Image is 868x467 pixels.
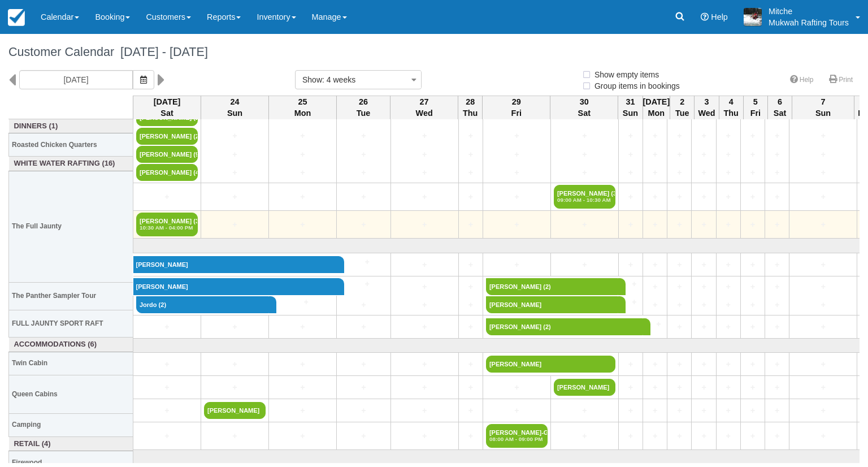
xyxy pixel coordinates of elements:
[792,96,854,119] th: 7 Sun
[646,191,664,203] a: +
[646,130,664,142] a: +
[340,299,388,311] a: +
[204,219,266,231] a: +
[695,358,713,370] a: +
[204,149,266,161] a: +
[394,358,455,370] a: +
[719,259,737,271] a: +
[744,8,762,26] img: A1
[768,321,786,333] a: +
[554,430,615,442] a: +
[133,96,201,119] th: [DATE] Sat
[394,405,455,417] a: +
[581,77,687,94] label: Group items in bookings
[670,382,688,394] a: +
[9,352,133,375] th: Twin Cabin
[486,167,548,179] a: +
[622,358,640,370] a: +
[719,358,737,370] a: +
[462,219,480,231] a: +
[695,405,713,417] a: +
[646,382,664,394] a: +
[695,281,713,293] a: +
[744,167,762,179] a: +
[670,191,688,203] a: +
[768,130,786,142] a: +
[9,375,133,413] th: Queen Cabins
[394,130,455,142] a: +
[12,339,131,350] a: Accommodations (6)
[462,299,480,311] a: +
[768,281,786,293] a: +
[719,96,743,119] th: 4 Thu
[719,149,737,161] a: +
[768,382,786,394] a: +
[769,6,849,17] p: Mitche
[462,167,480,179] a: +
[394,321,455,333] a: +
[622,259,640,271] a: +
[462,130,480,142] a: +
[744,405,762,417] a: +
[743,96,767,119] th: 5 Fri
[792,321,854,333] a: +
[792,259,854,271] a: +
[744,219,762,231] a: +
[340,382,388,394] a: +
[695,259,713,271] a: +
[136,191,198,203] a: +
[768,149,786,161] a: +
[272,167,333,179] a: +
[744,191,762,203] a: +
[719,382,737,394] a: +
[792,358,854,370] a: +
[670,130,688,142] a: +
[302,75,322,84] span: Show
[646,281,664,293] a: +
[670,281,688,293] a: +
[581,81,689,89] span: Group items in bookings
[272,149,333,161] a: +
[204,167,266,179] a: +
[136,296,269,313] a: Jordo (2)
[489,436,544,443] em: 08:00 AM - 09:00 PM
[269,96,337,119] th: 25 Mon
[622,382,640,394] a: +
[695,130,713,142] a: +
[394,299,455,311] a: +
[272,358,333,370] a: +
[701,13,709,21] i: Help
[486,130,548,142] a: +
[618,96,643,119] th: 31 Sun
[140,224,194,231] em: 10:30 AM - 04:00 PM
[719,130,737,142] a: +
[646,149,664,161] a: +
[340,149,388,161] a: +
[622,130,640,142] a: +
[394,430,455,442] a: +
[792,219,854,231] a: +
[719,191,737,203] a: +
[768,358,786,370] a: +
[272,321,333,333] a: +
[719,219,737,231] a: +
[12,121,131,132] a: Dinners (1)
[744,149,762,161] a: +
[462,382,480,394] a: +
[719,321,737,333] a: +
[792,130,854,142] a: +
[769,17,849,28] p: Mukwah Rafting Tours
[719,299,737,311] a: +
[462,321,480,333] a: +
[272,219,333,231] a: +
[554,379,615,396] a: [PERSON_NAME]
[622,219,640,231] a: +
[204,191,266,203] a: +
[12,439,131,449] a: Retail (4)
[340,405,388,417] a: +
[618,296,640,308] a: +
[204,430,266,442] a: +
[136,405,198,417] a: +
[462,149,480,161] a: +
[486,219,548,231] a: +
